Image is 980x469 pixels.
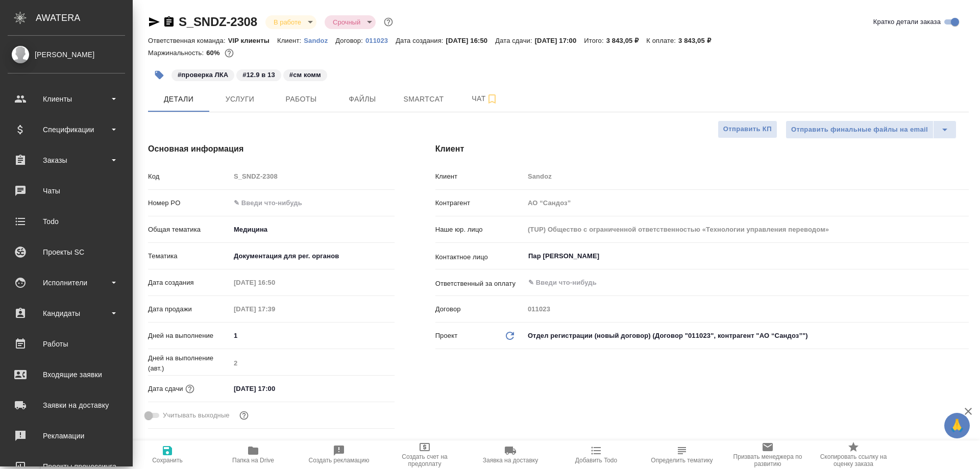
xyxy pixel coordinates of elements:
a: Рекламации [3,423,130,449]
input: Пустое поле [230,302,320,316]
button: В работе [271,18,304,27]
span: Файлы [338,93,387,106]
a: Чаты [3,178,130,204]
button: Доп статусы указывают на важность/срочность заказа [382,15,395,29]
input: ✎ Введи что-нибудь [527,277,932,289]
p: Дата создания [148,278,230,288]
p: Договор: [335,37,365,44]
span: см комм [282,70,328,79]
input: Пустое поле [524,169,969,184]
span: Отправить КП [723,124,772,135]
div: В работе [265,15,316,29]
span: Папка на Drive [232,457,274,464]
span: 12.9 в 13 [235,70,282,79]
div: Документация для рег. органов [230,248,395,265]
button: Призвать менеджера по развитию [725,440,811,469]
div: В работе [325,15,376,29]
p: Номер PO [148,198,230,208]
button: Добавить Todo [553,440,639,469]
p: К оплате: [646,37,678,44]
div: Чаты [8,183,125,199]
span: Smartcat [399,93,448,106]
span: Услуги [215,93,264,106]
span: Создать рекламацию [309,457,370,464]
p: VIP клиенты [228,37,277,44]
div: Работы [8,336,125,352]
button: Добавить тэг [148,64,170,86]
button: Папка на Drive [210,440,296,469]
button: Определить тематику [639,440,725,469]
p: Клиент: [277,37,304,44]
p: 011023 [365,37,396,44]
div: Заказы [8,153,125,168]
button: Создать рекламацию [296,440,382,469]
button: Open [963,255,965,257]
div: Проекты SC [8,244,125,260]
span: Кратко детали заказа [873,17,941,27]
div: [PERSON_NAME] [8,49,125,60]
p: Дата сдачи: [495,37,534,44]
p: Наше юр. лицо [435,225,524,235]
span: Отправить финальные файлы на email [791,124,928,136]
button: Отправить финальные файлы на email [786,120,934,139]
span: Детали [154,93,203,106]
span: Заявка на доставку [483,457,538,464]
div: Заявки на доставку [8,398,125,413]
div: split button [786,120,957,139]
a: Заявки на доставку [3,392,130,418]
span: Определить тематику [651,457,713,464]
input: Пустое поле [230,169,395,184]
p: 3 843,05 ₽ [678,37,719,44]
p: Код [148,171,230,182]
div: AWATERA [36,8,133,28]
p: Контрагент [435,198,524,208]
p: Маржинальность: [148,49,206,57]
button: Выбери, если сб и вс нужно считать рабочими днями для выполнения заказа. [237,409,251,422]
button: Скопировать ссылку на оценку заказа [811,440,896,469]
span: Работы [277,93,326,106]
p: 60% [206,49,222,57]
button: Отправить КП [718,120,777,138]
input: Пустое поле [524,222,969,237]
p: Общая тематика [148,225,230,235]
p: #12.9 в 13 [242,70,275,80]
p: Клиент [435,171,524,182]
p: Ответственный за оплату [435,279,524,289]
p: Sandoz [304,37,335,44]
p: Тематика [148,251,230,261]
button: Open [963,282,965,284]
button: Сохранить [125,440,210,469]
p: #проверка ЛКА [178,70,228,80]
button: Скопировать ссылку для ЯМессенджера [148,16,160,28]
div: Отдел регистрации (новый договор) (Договор "011023", контрагент "АО “Сандоз”") [524,327,969,344]
p: Дней на выполнение (авт.) [148,353,230,374]
p: Договор [435,304,524,314]
div: Клиенты [8,91,125,107]
input: Пустое поле [524,195,969,210]
h4: Клиент [435,143,969,155]
button: 1280.73 RUB; [223,46,236,60]
a: Sandoz [304,36,335,44]
span: Учитывать выходные [163,410,230,421]
button: Скопировать ссылку [163,16,175,28]
input: Пустое поле [230,275,320,290]
button: Если добавить услуги и заполнить их объемом, то дата рассчитается автоматически [183,382,197,396]
button: Создать счет на предоплату [382,440,468,469]
div: Исполнители [8,275,125,290]
a: Todo [3,209,130,234]
h4: Основная информация [148,143,395,155]
a: S_SNDZ-2308 [179,15,257,29]
div: Рекламации [8,428,125,443]
button: Срочный [330,18,363,27]
a: Проекты SC [3,239,130,265]
input: ✎ Введи что-нибудь [230,328,395,343]
div: Медицина [230,221,395,238]
button: Заявка на доставку [468,440,553,469]
button: 🙏 [944,413,970,438]
p: Дата сдачи [148,384,183,394]
span: Чат [460,92,509,105]
p: Проект [435,331,458,341]
p: Дата продажи [148,304,230,314]
div: Todo [8,214,125,229]
input: Пустое поле [230,356,395,371]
